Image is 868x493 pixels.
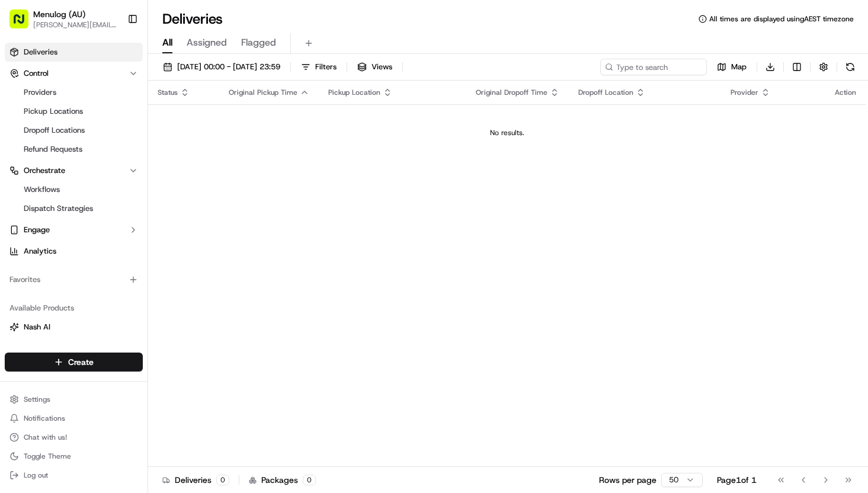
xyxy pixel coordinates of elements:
div: Page 1 of 1 [717,474,757,486]
span: Settings [24,395,50,404]
div: 💻 [100,173,110,183]
span: Orchestrate [24,165,65,176]
a: Powered byPylon [84,200,143,210]
span: Dropoff Location [578,88,633,97]
span: Flagged [241,36,276,50]
img: Nash [12,12,36,36]
span: Pickup Locations [24,106,83,117]
span: Refund Requests [24,144,82,155]
span: Original Dropoff Time [476,88,547,97]
p: Rows per page [599,474,656,486]
span: Analytics [24,246,56,257]
span: Map [731,62,747,72]
button: [PERSON_NAME][EMAIL_ADDRESS][PERSON_NAME][DOMAIN_NAME] [33,20,118,30]
a: Pickup Locations [19,103,129,120]
button: Map [712,59,752,75]
span: Control [24,68,49,79]
button: [DATE] 00:00 - [DATE] 23:59 [158,59,286,75]
button: Log out [5,467,143,484]
span: Provider [731,88,758,97]
button: Filters [296,59,342,75]
button: Refresh [842,59,859,75]
div: Available Products [5,299,143,318]
span: Toggle Theme [24,452,71,461]
a: 📗Knowledge Base [7,167,95,188]
span: Views [371,62,392,72]
button: Start new chat [201,117,216,131]
div: 0 [216,475,229,485]
span: [DATE] 00:00 - [DATE] 23:59 [177,62,280,72]
span: Workflows [24,184,60,195]
button: Nash AI [5,318,143,337]
div: Start new chat [40,113,194,125]
button: Menulog (AU)[PERSON_NAME][EMAIL_ADDRESS][PERSON_NAME][DOMAIN_NAME] [5,5,123,33]
span: Log out [24,470,48,480]
button: Create [5,353,143,372]
button: Orchestrate [5,161,143,180]
button: Toggle Theme [5,448,143,465]
input: Type to search [600,59,707,75]
span: Create [68,356,94,368]
img: 1736555255976-a54dd68f-1ca7-489b-9aae-adbdc363a1c4 [12,113,33,135]
span: Status [158,88,178,97]
a: Refund Requests [19,141,129,158]
div: Deliveries [162,474,229,486]
span: Assigned [187,36,227,50]
h1: Deliveries [162,9,223,28]
span: API Documentation [112,172,190,184]
input: Got a question? Start typing here... [31,76,213,89]
button: Views [352,59,398,75]
button: Chat with us! [5,429,143,446]
span: Notifications [24,414,65,423]
span: Deliveries [24,47,57,57]
span: Chat with us! [24,433,67,442]
span: Filters [315,62,337,72]
span: Engage [24,225,50,235]
button: Engage [5,220,143,239]
span: Nash AI [24,322,50,332]
button: Settings [5,391,143,408]
span: All [162,36,172,50]
div: We're available if you need us! [40,125,150,135]
a: Workflows [19,181,129,198]
a: Dispatch Strategies [19,200,129,217]
a: Nash AI [9,322,138,332]
div: 📗 [12,173,21,183]
span: Original Pickup Time [229,88,297,97]
span: Knowledge Base [24,172,91,184]
a: Providers [19,84,129,101]
p: Welcome 👋 [12,47,216,66]
button: Menulog (AU) [33,8,85,20]
a: Deliveries [5,43,143,62]
div: Action [835,88,856,97]
button: Control [5,64,143,83]
a: Dropoff Locations [19,122,129,139]
div: 0 [303,475,316,485]
div: Favorites [5,270,143,289]
span: Dropoff Locations [24,125,85,136]
div: Packages [249,474,316,486]
a: 💻API Documentation [95,167,195,188]
span: All times are displayed using AEST timezone [709,14,854,24]
button: Notifications [5,410,143,427]
span: Pylon [118,201,143,210]
span: Pickup Location [328,88,380,97]
a: Analytics [5,242,143,261]
span: Providers [24,87,56,98]
span: Dispatch Strategies [24,203,93,214]
div: No results. [153,128,861,137]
